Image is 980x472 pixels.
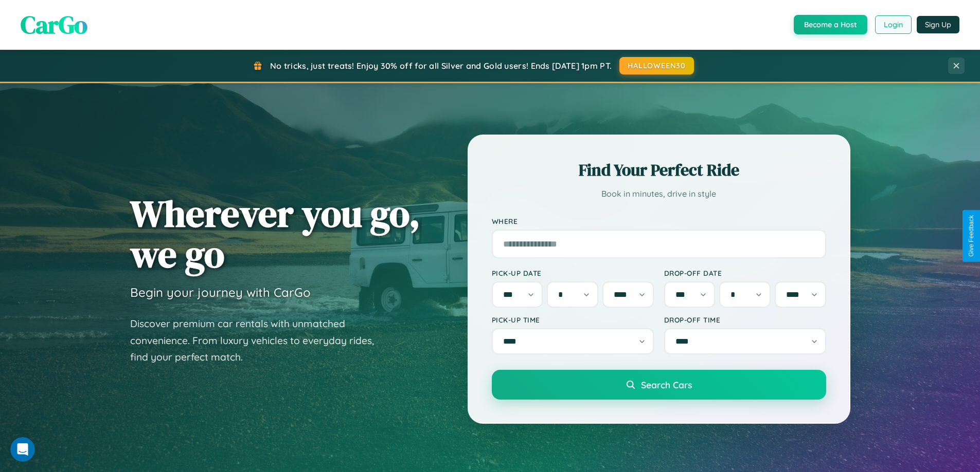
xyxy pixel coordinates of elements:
[794,15,867,34] button: Become a Host
[664,315,826,324] label: Drop-off Time
[10,437,35,462] iframe: Intercom live chat
[492,217,826,225] label: Where
[641,379,692,390] span: Search Cars
[270,61,612,71] span: No tricks, just treats! Enjoy 30% off for all Silver and Gold users! Ends [DATE] 1pm PT.
[968,215,975,257] div: Give Feedback
[492,315,654,324] label: Pick-up Time
[875,15,912,34] button: Login
[130,285,311,300] h3: Begin your journey with CarGo
[492,269,654,277] label: Pick-up Date
[130,315,387,366] p: Discover premium car rentals with unmatched convenience. From luxury vehicles to everyday rides, ...
[492,186,826,201] p: Book in minutes, drive in style
[917,16,959,33] button: Sign Up
[619,57,694,74] button: HALLOWEEN30
[130,193,420,274] h1: Wherever you go, we go
[492,370,826,400] button: Search Cars
[492,159,826,181] h2: Find Your Perfect Ride
[21,8,87,42] span: CarGo
[664,269,826,277] label: Drop-off Date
